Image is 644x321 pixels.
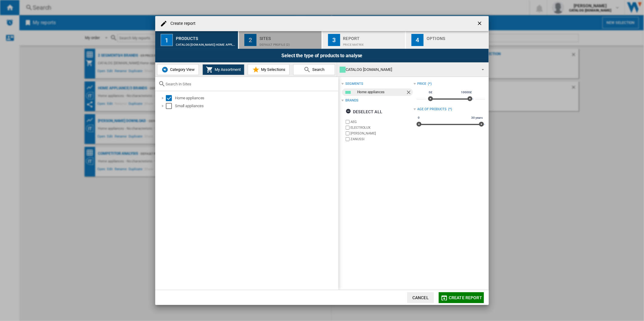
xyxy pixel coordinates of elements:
[346,106,382,117] div: Deselect all
[176,40,236,46] div: CATALOG [DOMAIN_NAME]:Home appliances
[344,106,384,117] button: Deselect all
[293,64,335,75] button: Search
[460,90,473,95] span: 10000£
[477,20,484,28] ng-md-icon: getI18NText('BUTTONS.CLOSE_DIALOG')
[427,34,486,40] div: Options
[346,137,350,141] input: brand.name
[175,95,337,101] div: Home appliances
[343,34,403,40] div: Report
[260,34,319,40] div: Sites
[167,21,196,27] h4: Create report
[418,81,427,86] div: Price
[411,34,424,46] div: 4
[169,67,195,72] span: Category View
[176,34,236,40] div: Products
[474,18,486,30] button: getI18NText('BUTTONS.CLOSE_DIALOG')
[417,115,421,120] span: 0
[155,49,489,62] div: Select the type of products to analyse
[166,95,175,101] md-checkbox: Select
[311,67,325,72] span: Search
[345,98,358,103] div: Brands
[418,107,447,112] div: Age of products
[203,64,244,75] button: My Assortment
[157,64,199,75] button: Category View
[471,115,484,120] span: 30 years
[161,34,173,46] div: 1
[406,31,489,49] button: 4 Options
[166,103,175,109] md-checkbox: Select
[428,90,434,95] span: 0£
[357,88,405,96] div: Home appliances
[351,125,413,130] label: ELECTROLUX
[239,31,322,49] button: 2 Sites Default profile (2)
[439,292,484,303] button: Create report
[244,34,257,46] div: 2
[260,40,319,46] div: Default profile (2)
[343,40,403,46] div: Price Matrix
[345,81,363,86] div: segments
[346,131,350,135] input: brand.name
[449,295,482,300] span: Create report
[351,131,413,136] label: [PERSON_NAME]
[406,89,413,97] ng-md-icon: Remove
[340,65,476,74] div: CATALOG [DOMAIN_NAME]
[248,64,290,75] button: My Selections
[407,292,434,303] button: Cancel
[161,66,169,73] img: wiser-icon-blue.png
[213,67,241,72] span: My Assortment
[155,31,239,49] button: 1 Products CATALOG [DOMAIN_NAME]:Home appliances
[351,137,413,141] label: ZANUSSI
[323,31,406,49] button: 3 Report Price Matrix
[175,103,337,109] div: Small appliances
[346,120,350,124] input: brand.name
[346,126,350,130] input: brand.name
[166,82,335,86] input: Search in Sites
[351,120,413,124] label: AEG
[260,67,285,72] span: My Selections
[328,34,340,46] div: 3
